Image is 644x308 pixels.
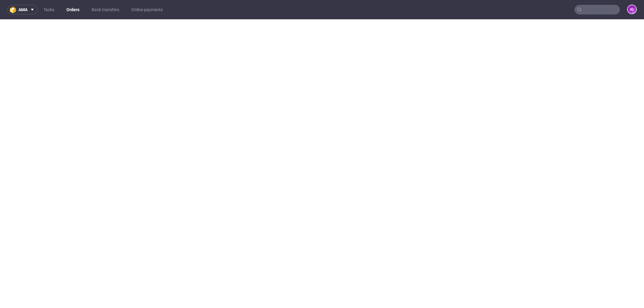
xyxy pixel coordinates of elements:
a: Bank transfers [88,5,123,14]
button: ama [7,5,37,14]
figcaption: AŁ [628,5,636,14]
a: Online payments [128,5,166,14]
span: ama [18,8,27,12]
a: Tasks [40,5,58,14]
a: Orders [63,5,83,14]
img: logo [10,6,18,13]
